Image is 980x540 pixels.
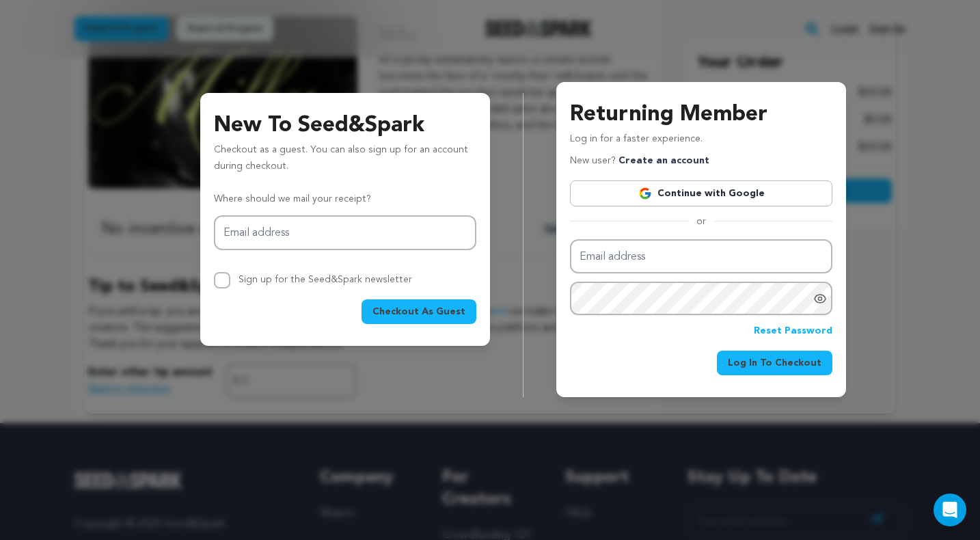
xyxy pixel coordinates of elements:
input: Email address [570,239,832,274]
div: Open Intercom Messenger [934,494,966,526]
p: Log in for a faster experience. [570,131,832,153]
label: Sign up for the Seed&Spark newsletter [239,275,412,284]
span: Log In To Checkout [728,356,821,370]
p: Where should we mail your receipt? [214,191,476,208]
a: Show password as plain text. Warning: this will display your password on the screen. [813,292,827,306]
button: Log In To Checkout [717,351,832,375]
h3: Returning Member [570,98,832,131]
a: Continue with Google [570,180,832,206]
img: Google logo [638,187,652,200]
h3: New To Seed&Spark [214,109,476,142]
button: Checkout As Guest [362,299,476,324]
a: Create an account [618,156,709,165]
p: New user? [570,153,709,170]
span: Checkout As Guest [372,305,465,319]
span: or [688,215,714,228]
p: Checkout as a guest. You can also sign up for an account during checkout. [214,142,476,180]
input: Email address [214,215,476,250]
a: Reset Password [754,323,832,340]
